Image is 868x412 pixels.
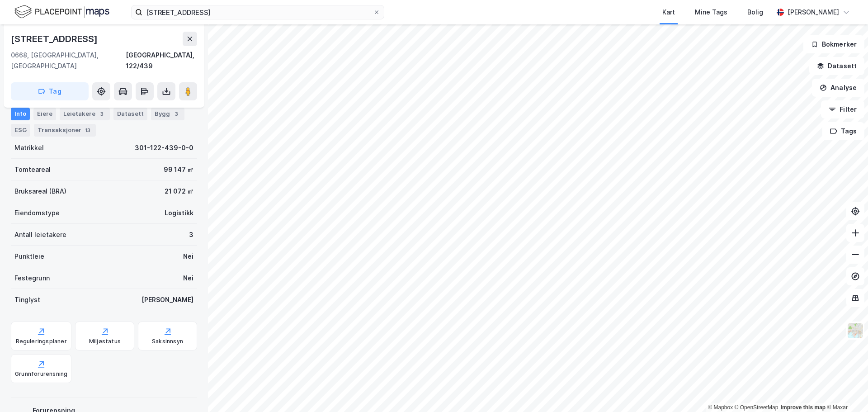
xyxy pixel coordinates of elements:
div: Bruksareal (BRA) [14,186,66,197]
button: Filter [821,100,864,118]
div: 99 147 ㎡ [164,164,193,175]
a: Improve this map [781,404,826,411]
div: Bolig [747,7,763,18]
div: 3 [97,109,106,118]
div: Mine Tags [695,7,727,18]
button: Analyse [812,79,864,97]
button: Bokmerker [803,35,864,53]
div: Miljøstatus [89,338,121,345]
div: Bygg [151,108,184,120]
button: Tag [11,82,89,100]
img: Z [847,322,864,339]
div: Matrikkel [14,142,44,153]
input: Søk på adresse, matrikkel, gårdeiere, leietakere eller personer [142,5,373,19]
div: Reguleringsplaner [16,338,67,345]
div: Nei [183,251,193,262]
div: Transaksjoner [34,124,96,137]
a: Mapbox [708,404,733,411]
div: [PERSON_NAME] [142,294,193,305]
div: Eiere [33,108,56,120]
div: Tinglyst [14,294,40,305]
button: Tags [822,122,864,140]
div: Grunnforurensning [15,370,67,378]
div: Festegrunn [14,273,50,284]
div: Punktleie [14,251,44,262]
div: Info [11,108,30,120]
div: Tomteareal [14,164,51,175]
div: Kart [662,7,675,18]
div: 21 072 ㎡ [165,186,193,197]
div: Nei [183,273,193,284]
a: OpenStreetMap [735,404,778,411]
div: Logistikk [165,208,193,218]
div: Datasett [113,108,147,120]
div: Eiendomstype [14,208,60,218]
div: 0668, [GEOGRAPHIC_DATA], [GEOGRAPHIC_DATA] [11,50,126,71]
div: 3 [189,229,193,240]
div: 13 [83,126,92,135]
div: [GEOGRAPHIC_DATA], 122/439 [126,50,197,71]
img: logo.f888ab2527a4732fd821a326f86c7f29.svg [14,4,109,20]
div: Saksinnsyn [152,338,183,345]
div: [PERSON_NAME] [788,7,839,18]
div: 301-122-439-0-0 [135,142,193,153]
iframe: Chat Widget [823,369,868,412]
div: ESG [11,124,30,137]
button: Datasett [809,57,864,75]
div: [STREET_ADDRESS] [11,32,99,46]
div: Leietakere [60,108,110,120]
div: 3 [172,109,181,118]
div: Kontrollprogram for chat [823,369,868,412]
div: Antall leietakere [14,229,66,240]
